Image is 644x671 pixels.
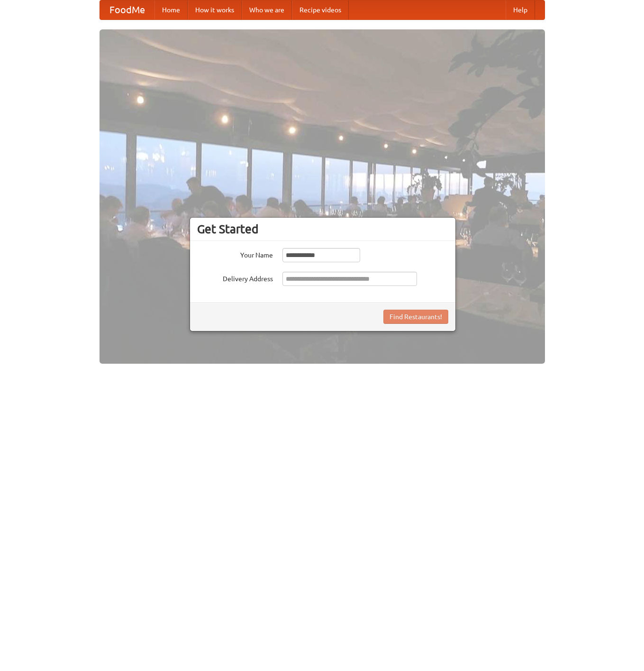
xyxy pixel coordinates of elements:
[292,0,349,19] a: Recipe videos
[197,222,448,236] h3: Get Started
[506,0,535,19] a: Help
[197,248,273,260] label: Your Name
[154,0,188,19] a: Home
[188,0,242,19] a: How it works
[242,0,292,19] a: Who we are
[100,0,154,19] a: FoodMe
[383,310,448,324] button: Find Restaurants!
[197,272,273,284] label: Delivery Address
